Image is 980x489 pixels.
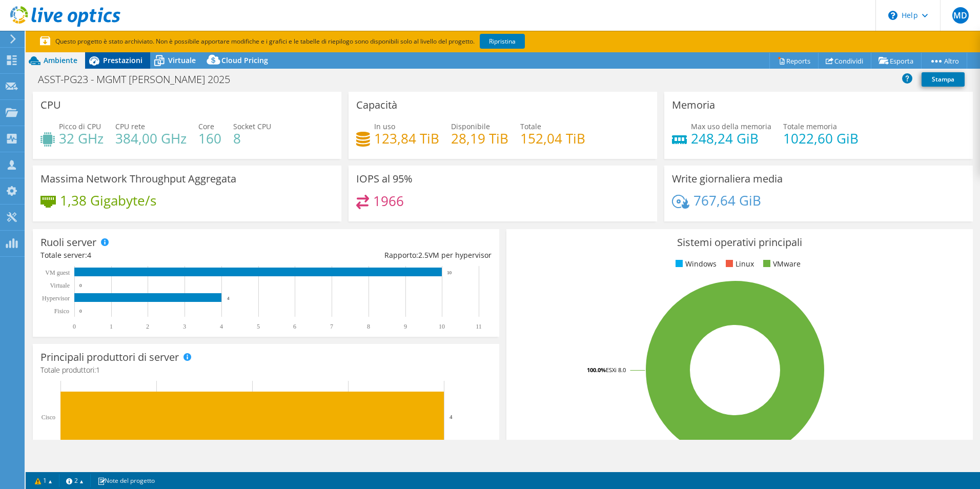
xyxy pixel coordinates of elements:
[59,474,91,487] a: 2
[888,11,897,20] svg: \n
[40,364,492,376] h4: Totale produttori:
[367,323,370,330] text: 8
[293,323,296,330] text: 6
[871,53,922,69] a: Esporta
[451,133,508,144] h4: 28,19 TiB
[40,99,61,111] h3: CPU
[606,366,626,374] tspan: ESXi 8.0
[356,173,413,185] h3: IOPS al 95%
[373,195,404,207] h4: 1966
[103,55,142,65] span: Prestazioni
[587,366,606,374] tspan: 100.0%
[183,323,186,330] text: 3
[227,296,230,301] text: 4
[115,121,145,131] span: CPU rete
[79,309,82,314] text: 0
[693,195,761,206] h4: 767,64 GiB
[447,270,452,275] text: 10
[198,121,214,131] span: Core
[672,173,783,185] h3: Write giornaliera media
[783,121,837,131] span: Totale memoria
[761,258,801,270] li: VMware
[356,99,397,111] h3: Capacità
[40,36,542,47] p: Questo progetto è stato archiviato. Non è possibile apportare modifiche e i grafici e le tabelle ...
[374,133,439,144] h4: 123,84 TiB
[439,323,445,330] text: 10
[451,121,490,131] span: Disponibile
[818,53,871,69] a: Condividi
[40,250,266,261] div: Totale server:
[44,55,77,65] span: Ambiente
[54,308,69,315] text: Fisico
[110,323,113,330] text: 1
[40,352,179,363] h3: Principali produttori di server
[921,53,967,69] a: Altro
[115,133,187,144] h4: 384,00 GHz
[418,250,428,260] span: 2.5
[146,323,149,330] text: 2
[520,121,541,131] span: Totale
[769,53,819,69] a: Reports
[257,323,260,330] text: 5
[673,258,717,270] li: Windows
[40,237,96,248] h3: Ruoli server
[42,414,55,421] text: Cisco
[168,55,196,65] span: Virtuale
[220,323,223,330] text: 4
[330,323,333,330] text: 7
[96,365,100,375] span: 1
[520,133,585,144] h4: 152,04 TiB
[691,121,771,131] span: Max uso della memoria
[952,7,969,24] span: MD
[723,258,754,270] li: Linux
[33,74,246,85] h1: ASST-PG23 - MGMT [PERSON_NAME] 2025
[266,250,492,261] div: Rapporto: VM per hypervisor
[233,133,271,144] h4: 8
[28,474,59,487] a: 1
[480,34,525,49] a: Ripristina
[73,323,76,330] text: 0
[450,414,453,420] text: 4
[45,269,70,276] text: VM guest
[90,474,162,487] a: Note del progetto
[42,295,70,302] text: Hypervisor
[59,133,104,144] h4: 32 GHz
[783,133,859,144] h4: 1022,60 GiB
[374,121,395,131] span: In uso
[40,173,236,185] h3: Massima Network Throughput Aggregata
[60,195,156,206] h4: 1,38 Gigabyte/s
[922,72,965,87] a: Stampa
[79,283,82,288] text: 0
[691,133,771,144] h4: 248,24 GiB
[50,282,70,289] text: Virtuale
[514,237,965,248] h3: Sistemi operativi principali
[476,323,482,330] text: 11
[221,55,268,65] span: Cloud Pricing
[672,99,715,111] h3: Memoria
[59,121,101,131] span: Picco di CPU
[198,133,221,144] h4: 160
[404,323,407,330] text: 9
[87,250,91,260] span: 4
[233,121,271,131] span: Socket CPU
